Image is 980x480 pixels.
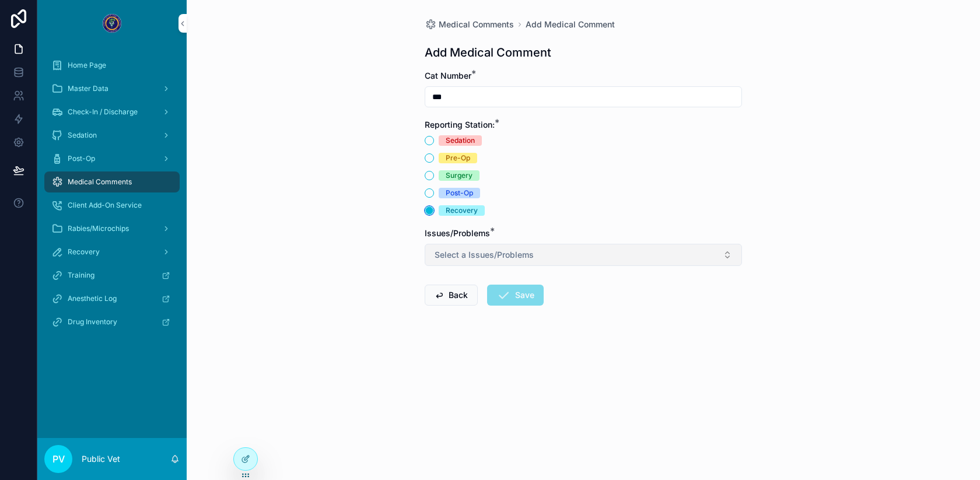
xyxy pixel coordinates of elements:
a: Training [44,265,180,286]
div: Pre-Op [446,153,470,163]
span: Drug Inventory [68,317,117,327]
span: Training [68,271,94,280]
span: Reporting Station: [425,120,495,129]
a: Add Medical Comment [526,19,615,30]
span: Master Data [68,84,108,93]
a: Medical Comments [44,171,180,192]
span: Recovery [68,247,100,257]
div: scrollable content [37,47,187,348]
a: Sedation [44,125,180,146]
span: Issues/Problems [425,228,490,238]
a: Rabies/Microchips [44,218,180,239]
span: Rabies/Microchips [68,224,129,233]
h1: Add Medical Comment [425,44,551,61]
a: Anesthetic Log [44,288,180,309]
p: Public Vet [82,453,120,465]
div: Surgery [446,170,473,181]
span: Home Page [68,61,106,70]
a: Post-Op [44,148,180,169]
a: Master Data [44,78,180,99]
span: Post-Op [68,154,95,163]
button: Select Button [425,244,742,266]
span: Anesthetic Log [68,294,117,303]
div: Sedation [446,135,475,146]
a: Client Add-On Service [44,195,180,216]
div: Recovery [446,205,478,216]
span: Sedation [68,131,97,140]
a: Home Page [44,55,180,76]
button: Back [425,285,478,306]
span: Client Add-On Service [68,201,142,210]
div: Post-Op [446,188,473,198]
span: PV [52,452,65,466]
a: Drug Inventory [44,311,180,332]
span: Medical Comments [439,19,514,30]
span: Cat Number [425,71,471,80]
a: Check-In / Discharge [44,101,180,122]
a: Medical Comments [425,19,514,30]
span: Select a Issues/Problems [435,249,534,261]
a: Recovery [44,241,180,262]
span: Medical Comments [68,177,132,187]
span: Check-In / Discharge [68,107,138,117]
img: App logo [103,14,121,33]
